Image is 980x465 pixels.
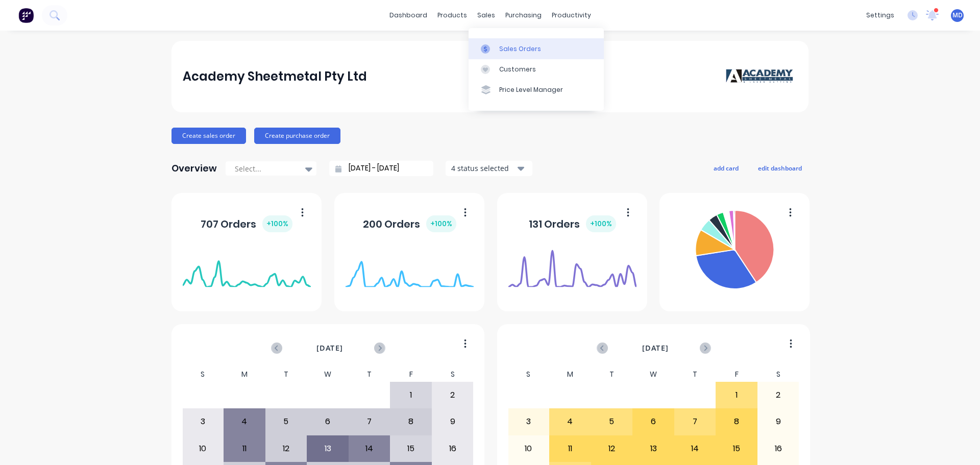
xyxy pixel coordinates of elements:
[307,436,348,461] div: 13
[363,215,456,232] div: 200 Orders
[500,8,547,23] div: purchasing
[426,215,456,232] div: + 100 %
[432,382,473,408] div: 2
[591,367,633,382] div: T
[508,409,549,434] div: 3
[508,367,550,382] div: S
[266,436,307,461] div: 12
[758,409,799,434] div: 9
[716,367,757,382] div: F
[758,382,799,408] div: 2
[265,367,307,382] div: T
[499,44,541,54] div: Sales Orders
[674,367,716,382] div: T
[254,128,340,144] button: Create purchase order
[547,8,596,23] div: productivity
[390,367,432,382] div: F
[390,409,431,434] div: 8
[390,382,431,408] div: 1
[183,436,224,461] div: 10
[171,128,246,144] button: Create sales order
[472,8,500,23] div: sales
[726,69,797,84] img: Academy Sheetmetal Pty Ltd
[432,436,473,461] div: 16
[432,367,474,382] div: S
[550,409,591,434] div: 4
[469,59,604,80] a: Customers
[183,66,367,87] div: Academy Sheetmetal Pty Ltd
[224,436,265,461] div: 11
[757,367,799,382] div: S
[201,215,292,232] div: 707 Orders
[499,85,563,94] div: Price Level Manager
[384,8,432,23] a: dashboard
[632,367,674,382] div: W
[349,367,390,382] div: T
[349,409,390,434] div: 7
[642,342,669,354] span: [DATE]
[469,80,604,100] a: Price Level Manager
[716,409,757,434] div: 8
[716,382,757,408] div: 1
[586,215,616,232] div: + 100 %
[758,436,799,461] div: 16
[171,158,217,179] div: Overview
[349,436,390,461] div: 14
[550,436,591,461] div: 11
[633,409,674,434] div: 6
[224,409,265,434] div: 4
[307,409,348,434] div: 6
[469,38,604,59] a: Sales Orders
[861,8,899,23] div: settings
[716,436,757,461] div: 15
[183,409,224,434] div: 3
[592,409,632,434] div: 5
[266,409,307,434] div: 5
[446,161,532,176] button: 4 status selected
[675,436,716,461] div: 14
[549,367,591,382] div: M
[451,163,516,174] div: 4 status selected
[182,367,224,382] div: S
[633,436,674,461] div: 13
[675,409,716,434] div: 7
[307,367,349,382] div: W
[499,65,536,74] div: Customers
[432,8,472,23] div: products
[529,215,616,232] div: 131 Orders
[18,8,34,23] img: Factory
[751,161,808,175] button: edit dashboard
[432,409,473,434] div: 9
[952,11,963,20] span: MD
[592,436,632,461] div: 12
[390,436,431,461] div: 15
[316,342,343,354] span: [DATE]
[707,161,745,175] button: add card
[262,215,292,232] div: + 100 %
[508,436,549,461] div: 10
[224,367,265,382] div: M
